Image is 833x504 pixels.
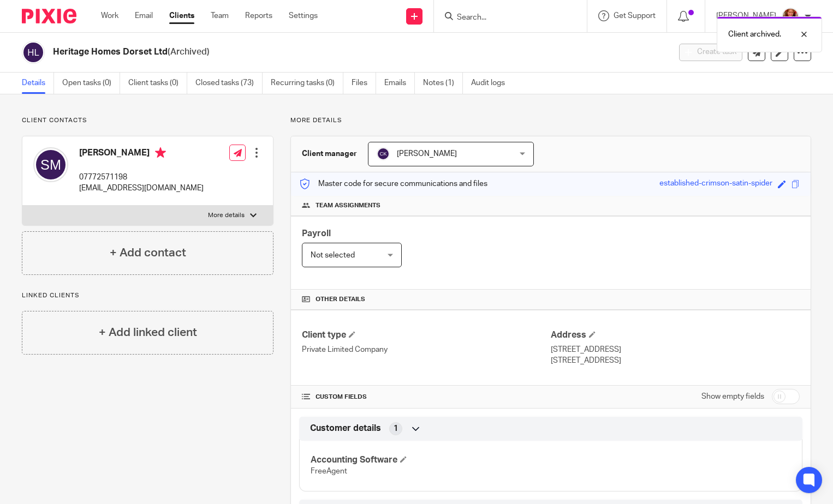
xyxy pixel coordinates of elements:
p: Private Limited Company [302,344,551,355]
a: Audit logs [471,73,513,94]
p: 07772571198 [79,172,204,183]
span: 1 [394,423,398,434]
a: Notes (1) [423,73,463,94]
a: Work [101,10,118,21]
p: [STREET_ADDRESS] [551,344,800,355]
h4: CUSTOM FIELDS [302,393,551,401]
i: Primary [155,147,166,158]
img: sallycropped.JPG [782,8,799,25]
button: Create task [679,44,742,61]
a: Details [22,73,54,94]
a: Open tasks (0) [62,73,120,94]
p: Master code for secure communications and files [299,178,487,189]
img: svg%3E [22,41,45,64]
p: Client contacts [22,116,273,125]
p: More details [290,116,811,125]
img: Pixie [22,9,76,23]
img: svg%3E [377,147,390,160]
a: Reports [245,10,272,21]
span: FreeAgent [311,467,347,475]
a: Recurring tasks (0) [271,73,343,94]
span: Other details [316,295,365,304]
h3: Client manager [302,148,357,159]
h2: Heritage Homes Dorset Ltd [53,46,541,58]
p: [EMAIL_ADDRESS][DOMAIN_NAME] [79,183,204,194]
a: Clients [169,10,194,21]
span: (Archived) [168,47,210,56]
a: Client tasks (0) [128,73,187,94]
a: Settings [289,10,318,21]
label: Show empty fields [701,391,764,402]
a: Email [135,10,153,21]
a: Files [352,73,376,94]
p: [STREET_ADDRESS] [551,355,800,366]
h4: [PERSON_NAME] [79,147,204,161]
img: svg%3E [33,147,68,182]
span: Payroll [302,229,331,238]
a: Team [211,10,229,21]
h4: Client type [302,329,551,341]
p: Client archived. [728,29,781,40]
p: Linked clients [22,291,273,300]
span: Not selected [311,251,355,259]
a: Closed tasks (73) [195,73,263,94]
span: Team assignments [316,201,380,210]
h4: Address [551,329,800,341]
span: Customer details [310,423,381,434]
p: More details [208,211,245,220]
span: [PERSON_NAME] [397,150,457,158]
div: established-crimson-satin-spider [659,178,772,190]
h4: + Add linked client [99,324,197,341]
h4: + Add contact [110,244,186,261]
a: Emails [384,73,415,94]
h4: Accounting Software [311,454,551,466]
